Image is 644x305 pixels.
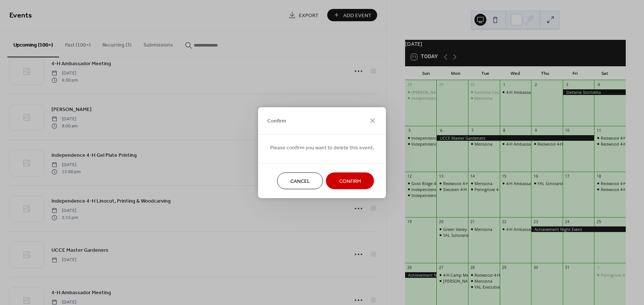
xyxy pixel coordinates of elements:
span: Confirm [339,177,361,185]
button: Confirm [326,172,374,189]
button: Cancel [277,172,323,189]
span: Cancel [290,177,310,185]
span: Confirm [267,117,286,125]
span: Please confirm you want to delete this event. [270,144,374,152]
